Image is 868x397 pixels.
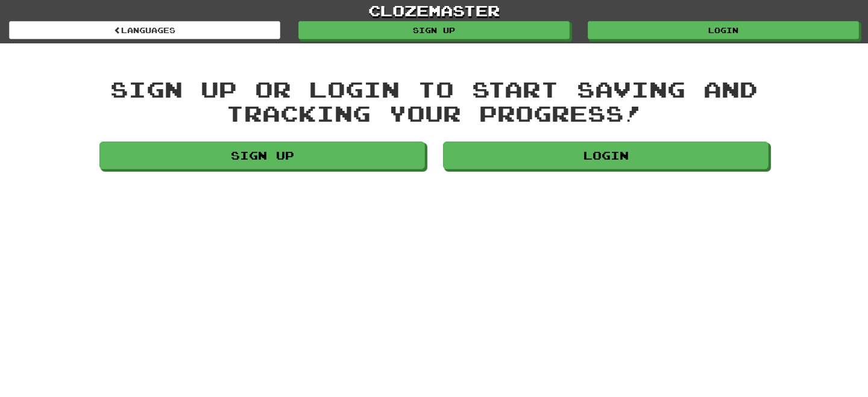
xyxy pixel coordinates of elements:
div: Sign up or login to start saving and tracking your progress! [99,77,769,125]
a: Login [443,142,769,169]
a: Languages [9,21,280,39]
a: Sign up [99,142,425,169]
a: Sign up [298,21,570,39]
a: Login [588,21,859,39]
